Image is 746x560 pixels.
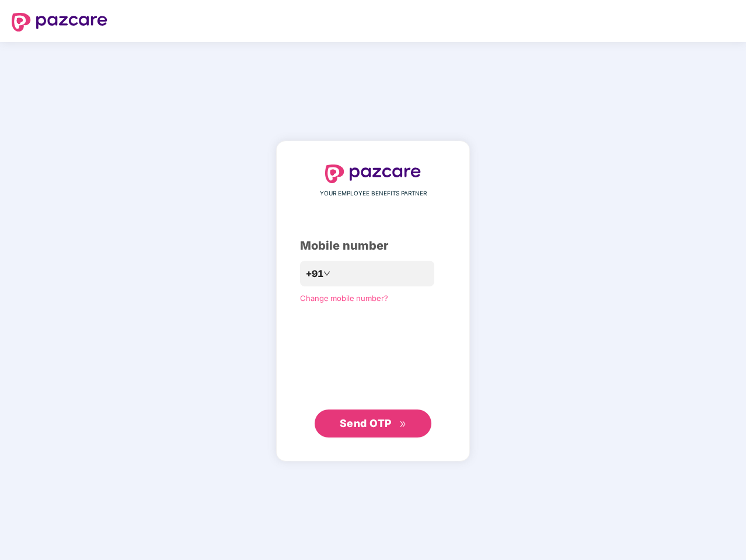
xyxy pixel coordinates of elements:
[315,409,431,437] button: Send OTPdouble-right
[306,267,323,281] span: +91
[323,270,330,277] span: down
[300,237,446,255] div: Mobile number
[300,293,388,303] a: Change mobile number?
[12,13,107,32] img: logo
[340,417,392,429] span: Send OTP
[320,189,427,198] span: YOUR EMPLOYEE BENEFITS PARTNER
[399,421,407,428] span: double-right
[325,164,421,183] img: logo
